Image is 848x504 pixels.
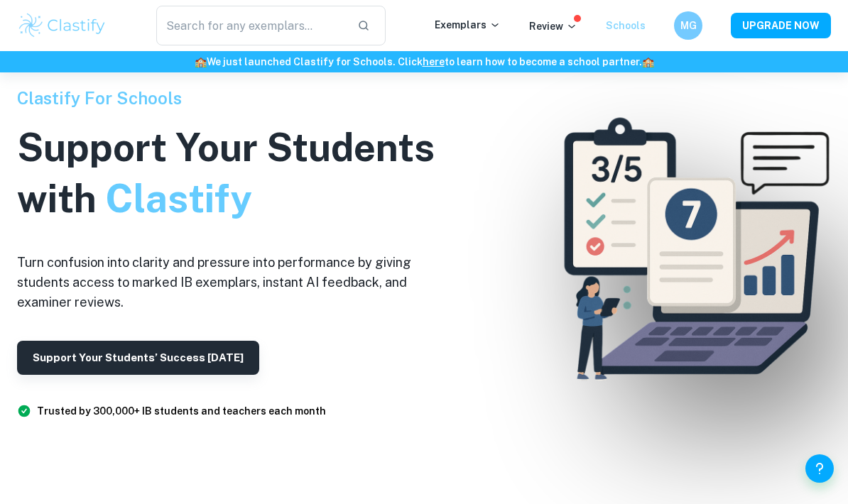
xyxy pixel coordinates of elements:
[805,454,834,483] button: Help and Feedback
[156,6,346,45] input: Search for any exemplars...
[606,20,646,31] a: Schools
[529,18,577,34] p: Review
[37,403,326,419] h6: Trusted by 300,000+ IB students and teachers each month
[423,56,445,67] a: here
[3,54,845,70] h6: We just launched Clastify for Schools. Click to learn how to become a school partner.
[642,56,654,67] span: 🏫
[17,122,457,224] h1: Support Your Students with
[674,11,702,40] button: MG
[105,176,251,221] span: Clastify
[17,11,107,40] img: Clastify logo
[731,13,831,38] button: UPGRADE NOW
[534,95,848,409] img: Clastify For Schools Hero
[435,17,501,33] p: Exemplars
[17,85,457,111] h6: Clastify For Schools
[680,18,697,33] h6: MG
[17,341,259,375] button: Support Your Students’ Success [DATE]
[195,56,207,67] span: 🏫
[17,253,457,312] h6: Turn confusion into clarity and pressure into performance by giving students access to marked IB ...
